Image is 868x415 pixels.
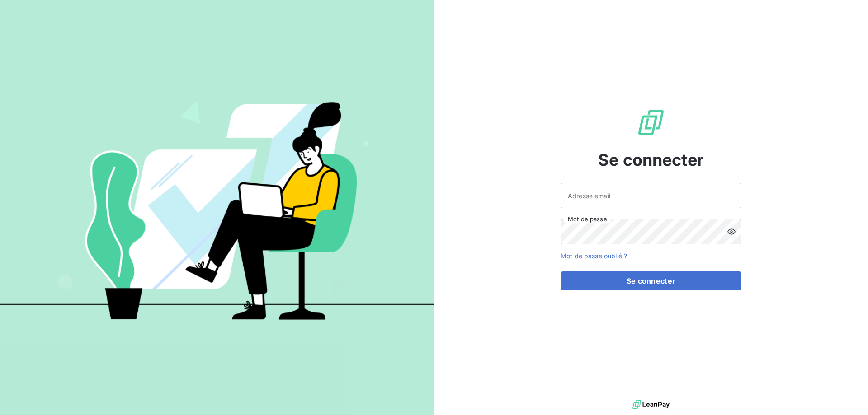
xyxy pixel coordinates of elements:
[632,398,670,411] img: logo
[561,183,741,208] input: placeholder
[637,108,665,137] img: Logo LeanPay
[561,271,741,290] button: Se connecter
[598,148,704,172] span: Se connecter
[561,252,627,260] a: Mot de passe oublié ?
